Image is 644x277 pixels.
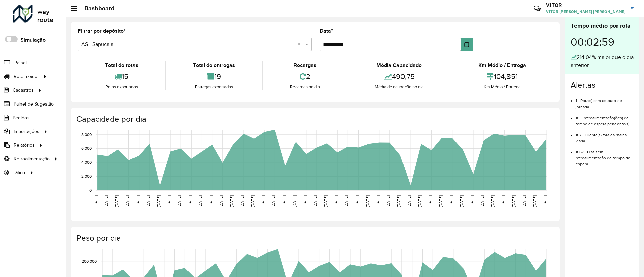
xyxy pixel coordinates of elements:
[240,195,244,207] text: [DATE]
[396,195,401,207] text: [DATE]
[453,61,551,69] div: Km Médio / Entrega
[480,195,484,207] text: [DATE]
[576,127,634,144] li: 167 - Cliente(s) fora da malha viária
[355,195,359,207] text: [DATE]
[511,195,516,207] text: [DATE]
[114,195,119,207] text: [DATE]
[167,84,260,90] div: Entregas exportadas
[14,73,39,80] span: Roteirizador
[79,61,163,69] div: Total de rotas
[428,195,432,207] text: [DATE]
[136,195,140,207] text: [DATE]
[265,84,345,90] div: Recargas no dia
[261,195,265,207] text: [DATE]
[177,195,181,207] text: [DATE]
[79,69,163,84] div: 15
[576,93,634,110] li: 1 - Rota(s) com estouro de jornada
[13,114,30,121] span: Pedidos
[13,87,34,94] span: Cadastros
[571,21,634,30] div: Tempo médio por rota
[14,142,35,149] span: Relatórios
[76,114,553,124] h4: Capacidade por dia
[323,195,328,207] text: [DATE]
[546,9,626,15] span: VITOR [PERSON_NAME] [PERSON_NAME]
[449,195,453,207] text: [DATE]
[81,132,92,137] text: 8,000
[470,195,474,207] text: [DATE]
[453,69,551,84] div: 104,851
[576,144,634,167] li: 1667 - Dias sem retroalimentação de tempo de espera
[376,195,380,207] text: [DATE]
[365,195,370,207] text: [DATE]
[438,195,443,207] text: [DATE]
[13,169,25,176] span: Tático
[313,195,317,207] text: [DATE]
[76,233,553,243] h4: Peso por dia
[219,195,223,207] text: [DATE]
[250,195,255,207] text: [DATE]
[125,195,129,207] text: [DATE]
[94,195,98,207] text: [DATE]
[543,195,547,207] text: [DATE]
[453,84,551,90] div: Km Médio / Entrega
[14,128,39,135] span: Importações
[77,5,115,12] h2: Dashboard
[146,195,150,207] text: [DATE]
[571,30,634,53] div: 00:02:59
[89,188,92,192] text: 0
[407,195,411,207] text: [DATE]
[156,195,161,207] text: [DATE]
[167,69,260,84] div: 19
[459,195,464,207] text: [DATE]
[320,27,333,35] label: Data
[522,195,526,207] text: [DATE]
[14,59,27,66] span: Painel
[282,195,286,207] text: [DATE]
[546,2,626,8] h3: VITOR
[334,195,338,207] text: [DATE]
[81,146,92,151] text: 6,000
[532,195,537,207] text: [DATE]
[198,195,202,207] text: [DATE]
[386,195,390,207] text: [DATE]
[349,69,449,84] div: 490,75
[576,110,634,127] li: 18 - Retroalimentação(ões) de tempo de espera pendente(s)
[81,160,92,164] text: 4,000
[349,61,449,69] div: Média Capacidade
[344,195,348,207] text: [DATE]
[104,195,108,207] text: [DATE]
[14,155,50,162] span: Retroalimentação
[490,195,495,207] text: [DATE]
[167,195,171,207] text: [DATE]
[265,69,345,84] div: 2
[78,27,126,35] label: Filtrar por depósito
[461,38,473,51] button: Choose Date
[265,61,345,69] div: Recargas
[167,61,260,69] div: Total de entregas
[209,195,213,207] text: [DATE]
[271,195,275,207] text: [DATE]
[530,1,544,16] a: Contato Rápido
[349,84,449,90] div: Média de ocupação no dia
[81,174,92,179] text: 2,000
[501,195,505,207] text: [DATE]
[82,259,97,263] text: 200,000
[229,195,234,207] text: [DATE]
[20,36,46,44] label: Simulação
[417,195,422,207] text: [DATE]
[14,100,54,108] span: Painel de Sugestão
[571,80,634,90] h4: Alertas
[303,195,307,207] text: [DATE]
[298,40,303,48] span: Clear all
[187,195,192,207] text: [DATE]
[571,53,634,69] div: 214,04% maior que o dia anterior
[79,84,163,90] div: Rotas exportadas
[292,195,297,207] text: [DATE]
